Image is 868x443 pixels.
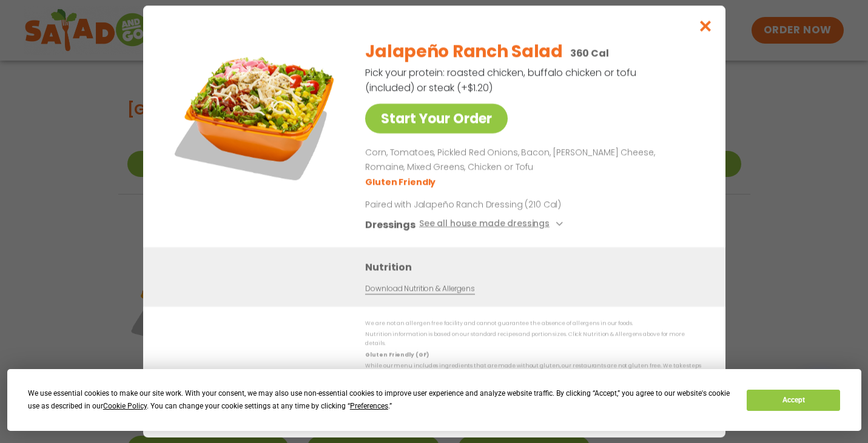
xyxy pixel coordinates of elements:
[350,402,388,410] span: Preferences
[365,259,707,275] h3: Nutrition
[365,176,437,188] li: Gluten Friendly
[365,104,508,133] a: Start Your Order
[419,217,566,232] button: See all house made dressings
[365,217,415,232] h3: Dressings
[365,330,701,348] p: Nutrition information is based on our standard recipes and portion sizes. Click Nutrition & Aller...
[365,319,701,328] p: We are not an allergen free facility and cannot guarantee the absence of allergens in our foods.
[685,5,725,46] button: Close modal
[365,361,701,380] p: While our menu includes ingredients that are made without gluten, our restaurants are not gluten ...
[103,402,147,410] span: Cookie Policy
[365,351,428,358] strong: Gluten Friendly (GF)
[365,65,638,95] p: Pick your protein: roasted chicken, buffalo chicken or tofu (included) or steak (+$1.20)
[747,390,840,411] button: Accept
[365,198,590,211] p: Paired with Jalapeño Ranch Dressing (210 Cal)
[570,45,608,61] p: 360 Cal
[7,369,861,431] div: Cookie Consent Prompt
[28,387,732,413] div: We use essential cookies to make our site work. With your consent, we may also use non-essential ...
[365,145,696,175] p: Corn, Tomatoes, Pickled Red Onions, Bacon, [PERSON_NAME] Cheese, Romaine, Mixed Greens, Chicken o...
[365,39,562,64] h2: Jalapeño Ranch Salad
[365,283,474,295] a: Download Nutrition & Allergens
[170,30,340,199] img: Featured product photo for Jalapeño Ranch Salad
